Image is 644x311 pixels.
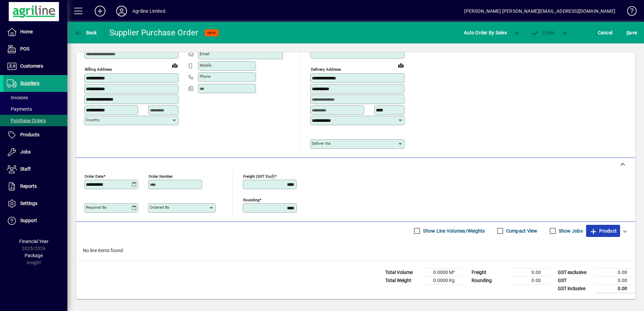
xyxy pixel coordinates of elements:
[3,127,67,143] a: Products
[395,60,406,71] a: View on map
[382,276,422,284] td: Total Weight
[20,46,29,51] span: POS
[7,118,46,123] span: Purchase Orders
[20,80,39,86] span: Suppliers
[150,205,169,210] mat-label: Ordered by
[20,201,37,206] span: Settings
[554,268,595,276] td: GST exclusive
[422,228,485,234] label: Show Line Volumes/Weights
[3,144,67,161] a: Jobs
[422,276,463,284] td: 0.0000 Kg
[200,74,211,79] mat-label: Phone
[554,276,595,284] td: GST
[626,27,637,38] span: ave
[468,276,509,284] td: Rounding
[509,276,549,284] td: 0.00
[595,276,635,284] td: 0.00
[3,58,67,75] a: Customers
[149,174,173,178] mat-label: Order number
[109,27,198,38] div: Supplier Purchase Order
[382,268,422,276] td: Total Volume
[586,225,620,237] button: Product
[89,5,111,17] button: Add
[509,268,549,276] td: 0.00
[200,51,210,56] mat-label: Email
[76,240,635,261] div: No line items found
[464,27,507,38] span: Auto Order By Sales
[3,178,67,195] a: Reports
[20,29,33,34] span: Home
[595,268,635,276] td: 0.00
[3,92,67,103] a: Invoices
[20,149,31,154] span: Jobs
[20,218,37,223] span: Support
[85,174,103,178] mat-label: Order date
[73,27,99,39] button: Back
[622,1,636,23] a: Knowledge Base
[464,6,615,16] div: [PERSON_NAME] [PERSON_NAME][EMAIL_ADDRESS][DOMAIN_NAME]
[312,141,330,146] mat-label: Deliver via
[7,95,28,100] span: Invoices
[243,197,259,202] mat-label: Rounding
[74,30,97,35] span: Back
[3,41,67,58] a: POS
[460,27,510,39] button: Auto Order By Sales
[3,103,67,115] a: Payments
[20,132,39,137] span: Products
[169,60,180,71] a: View on map
[200,63,212,68] mat-label: Mobile
[505,228,538,234] label: Compact View
[207,31,216,35] span: NEW
[3,161,67,178] a: Staff
[554,284,595,293] td: GST inclusive
[20,183,37,189] span: Reports
[86,117,99,122] mat-label: Country
[3,195,67,212] a: Settings
[20,166,31,172] span: Staff
[3,212,67,229] a: Support
[595,284,635,293] td: 0.00
[243,174,275,178] mat-label: Freight (GST excl)
[67,27,104,39] app-page-header-button: Back
[25,253,43,258] span: Package
[468,268,509,276] td: Freight
[557,228,583,234] label: Show Jobs
[132,6,165,16] div: Agriline Limited
[3,24,67,40] a: Home
[596,27,614,39] button: Cancel
[7,106,32,112] span: Payments
[589,226,617,236] span: Product
[3,115,67,126] a: Purchase Orders
[86,205,106,210] mat-label: Required by
[20,63,43,69] span: Customers
[19,239,49,244] span: Financial Year
[528,27,558,39] button: Order
[422,268,463,276] td: 0.0000 M³
[111,5,132,17] button: Profile
[626,30,629,35] span: S
[598,27,613,38] span: Cancel
[531,30,555,35] span: Order
[625,27,639,39] button: Save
